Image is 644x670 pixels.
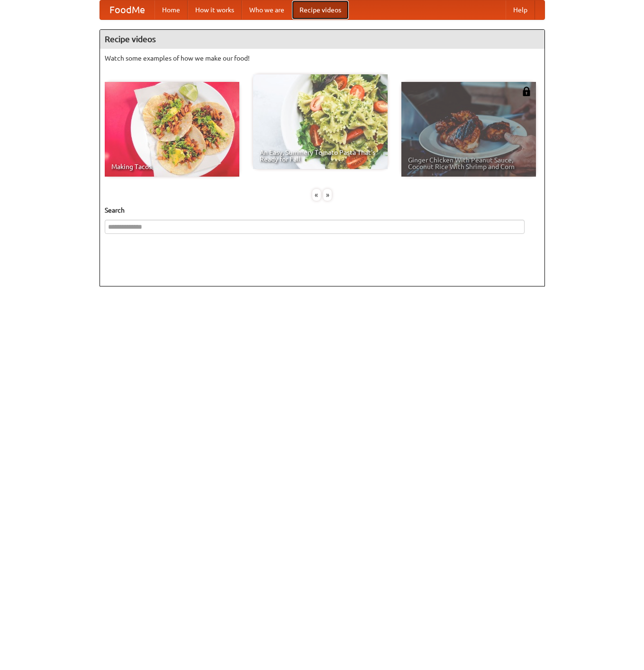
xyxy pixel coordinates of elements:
h4: Recipe videos [100,30,544,49]
span: An Easy, Summery Tomato Pasta That's Ready for Fall [260,149,381,162]
a: Making Tacos [105,82,239,177]
h5: Search [105,205,540,215]
p: Watch some examples of how we make our food! [105,54,540,63]
a: Recipe videos [292,0,349,19]
a: How it works [188,0,242,19]
img: 483408.png [522,87,531,96]
div: « [312,189,321,201]
a: Who we are [242,0,292,19]
a: Help [506,0,535,19]
a: FoodMe [100,0,154,19]
a: An Easy, Summery Tomato Pasta That's Ready for Fall [253,74,388,169]
a: Home [154,0,188,19]
span: Making Tacos [111,163,233,170]
div: » [323,189,332,201]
